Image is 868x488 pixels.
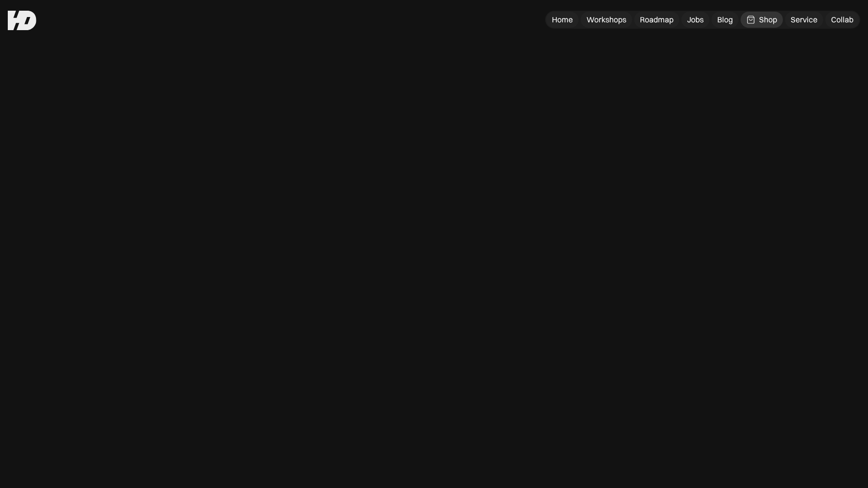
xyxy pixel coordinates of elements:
[546,12,579,28] a: Home
[711,12,739,28] a: Blog
[552,15,573,25] div: Home
[825,12,859,28] a: Collab
[741,12,783,28] a: Shop
[831,15,853,25] div: Collab
[791,15,817,25] div: Service
[586,15,626,25] div: Workshops
[581,12,632,28] a: Workshops
[681,12,709,28] a: Jobs
[717,15,733,25] div: Blog
[759,15,777,25] div: Shop
[687,15,704,25] div: Jobs
[640,15,673,25] div: Roadmap
[785,12,823,28] a: Service
[634,12,679,28] a: Roadmap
